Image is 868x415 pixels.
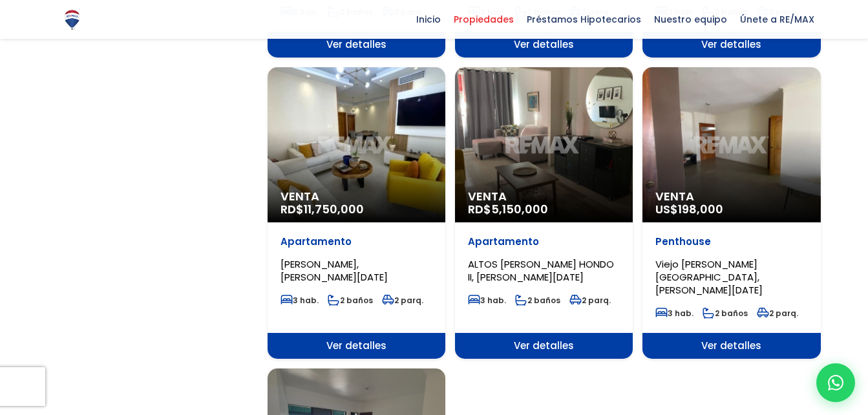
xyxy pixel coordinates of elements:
[468,257,614,284] span: ALTOS [PERSON_NAME] HONDO II, [PERSON_NAME][DATE]
[468,201,548,217] span: RD$
[268,333,445,359] span: Ver detalles
[703,308,748,319] span: 2 baños
[455,333,633,359] span: Ver detalles
[281,201,364,217] span: RD$
[468,235,620,248] p: Apartamento
[468,190,620,203] span: Venta
[734,10,821,29] span: Únete a RE/MAX
[655,308,693,319] span: 3 hab.
[268,67,445,359] a: Venta RD$11,750,000 Apartamento [PERSON_NAME], [PERSON_NAME][DATE] 3 hab. 2 baños 2 parq. Ver det...
[515,295,560,306] span: 2 baños
[268,32,445,58] span: Ver detalles
[655,257,763,297] span: Viejo [PERSON_NAME][GEOGRAPHIC_DATA], [PERSON_NAME][DATE]
[382,295,423,306] span: 2 parq.
[655,201,723,217] span: US$
[281,190,432,203] span: Venta
[642,67,820,359] a: Venta US$198,000 Penthouse Viejo [PERSON_NAME][GEOGRAPHIC_DATA], [PERSON_NAME][DATE] 3 hab. 2 bañ...
[642,333,820,359] span: Ver detalles
[655,235,807,248] p: Penthouse
[678,201,723,217] span: 198,000
[491,201,548,217] span: 5,150,000
[455,32,633,58] span: Ver detalles
[281,295,319,306] span: 3 hab.
[455,67,633,359] a: Venta RD$5,150,000 Apartamento ALTOS [PERSON_NAME] HONDO II, [PERSON_NAME][DATE] 3 hab. 2 baños 2...
[328,295,373,306] span: 2 baños
[642,32,820,58] span: Ver detalles
[468,295,506,306] span: 3 hab.
[304,201,364,217] span: 11,750,000
[61,8,83,31] img: Logo de REMAX
[520,10,648,29] span: Préstamos Hipotecarios
[648,10,734,29] span: Nuestro equipo
[281,257,388,284] span: [PERSON_NAME], [PERSON_NAME][DATE]
[655,190,807,203] span: Venta
[569,295,611,306] span: 2 parq.
[447,10,520,29] span: Propiedades
[757,308,798,319] span: 2 parq.
[410,10,447,29] span: Inicio
[281,235,432,248] p: Apartamento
